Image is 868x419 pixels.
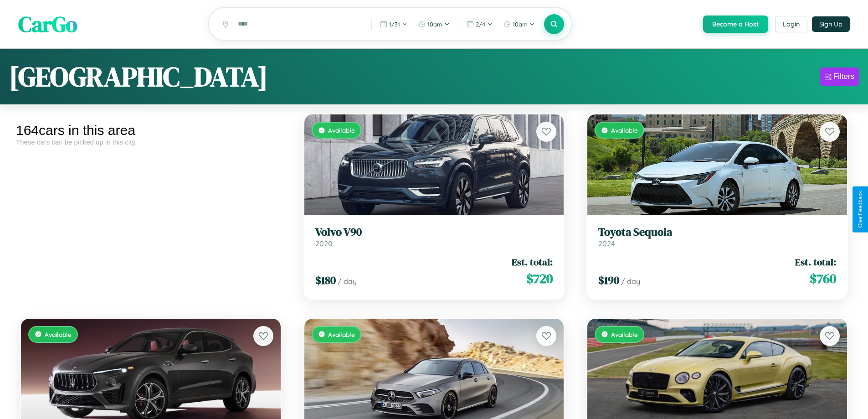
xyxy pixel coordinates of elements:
span: Available [328,331,355,338]
span: 2020 [315,239,333,248]
span: $ 180 [315,273,336,288]
span: Est. total: [512,255,553,269]
button: Filters [820,67,859,86]
button: Login [775,16,807,32]
span: $ 190 [598,273,619,288]
span: Est. total: [795,255,836,269]
h1: [GEOGRAPHIC_DATA] [9,58,268,95]
span: / day [338,277,357,286]
h3: Volvo V90 [315,226,553,239]
button: Sign Up [812,16,850,32]
span: $ 720 [526,269,553,288]
span: 10am [427,21,442,28]
a: Volvo V902020 [315,226,553,248]
span: Available [45,331,72,338]
a: Toyota Sequoia2024 [598,226,836,248]
div: Give Feedback [857,191,863,228]
span: CarGo [18,9,77,39]
span: 2 / 4 [476,21,485,28]
span: $ 760 [810,269,836,288]
span: 1 / 31 [389,21,400,28]
span: 2024 [598,239,615,248]
span: Available [611,331,638,338]
button: 10am [499,17,539,31]
h3: Toyota Sequoia [598,226,836,239]
span: Available [611,126,638,134]
span: Available [328,126,355,134]
div: These cars can be picked up in this city. [16,138,286,146]
span: / day [621,277,640,286]
span: 10am [513,21,528,28]
button: Become a Host [703,16,768,33]
div: Filters [833,72,854,81]
button: 2/4 [462,17,497,31]
div: 164 cars in this area [16,123,286,138]
button: 1/31 [375,17,412,31]
button: 10am [414,17,454,31]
